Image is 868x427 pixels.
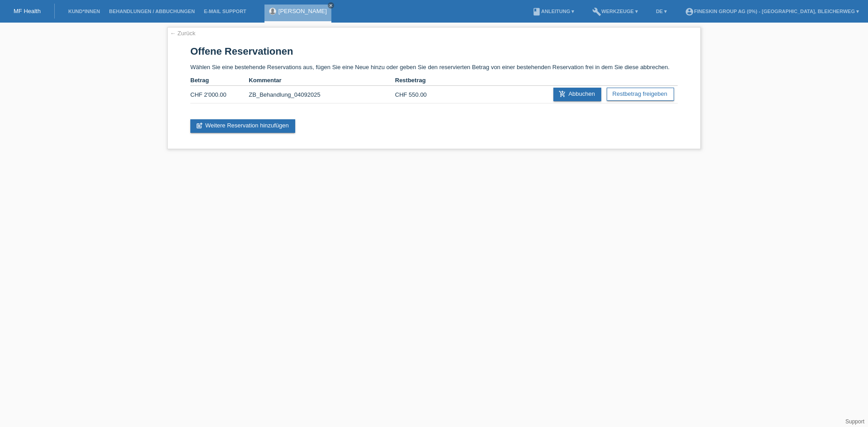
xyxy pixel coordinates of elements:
th: Kommentar [249,75,395,86]
a: buildWerkzeuge ▾ [588,9,642,14]
i: post_add [196,122,203,129]
a: add_shopping_cartAbbuchen [553,88,601,101]
a: post_addWeitere Reservation hinzufügen [190,119,295,133]
a: E-Mail Support [199,9,251,14]
a: bookAnleitung ▾ [528,9,579,14]
div: Wählen Sie eine bestehende Reservations aus, fügen Sie eine Neue hinzu oder geben Sie den reservi... [167,27,701,149]
i: close [329,3,333,8]
a: Behandlungen / Abbuchungen [104,9,199,14]
a: Restbetrag freigeben [607,88,674,101]
i: add_shopping_cart [559,90,566,98]
i: build [592,7,601,16]
a: account_circleFineSkin Group AG (0%) - [GEOGRAPHIC_DATA], Bleicherweg ▾ [680,9,863,14]
i: book [532,7,541,16]
th: Restbetrag [395,75,453,86]
td: CHF 2'000.00 [190,86,249,103]
th: Betrag [190,75,249,86]
a: MF Health [14,8,41,14]
a: DE ▾ [651,9,671,14]
h1: Offene Reservationen [190,46,678,57]
a: [PERSON_NAME] [278,8,327,14]
a: close [328,2,334,9]
a: Support [845,418,864,425]
td: CHF 550.00 [395,86,453,103]
td: ZB_Behandlung_04092025 [249,86,395,103]
a: Kund*innen [64,9,104,14]
i: account_circle [685,7,694,16]
a: ← Zurück [170,30,195,37]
